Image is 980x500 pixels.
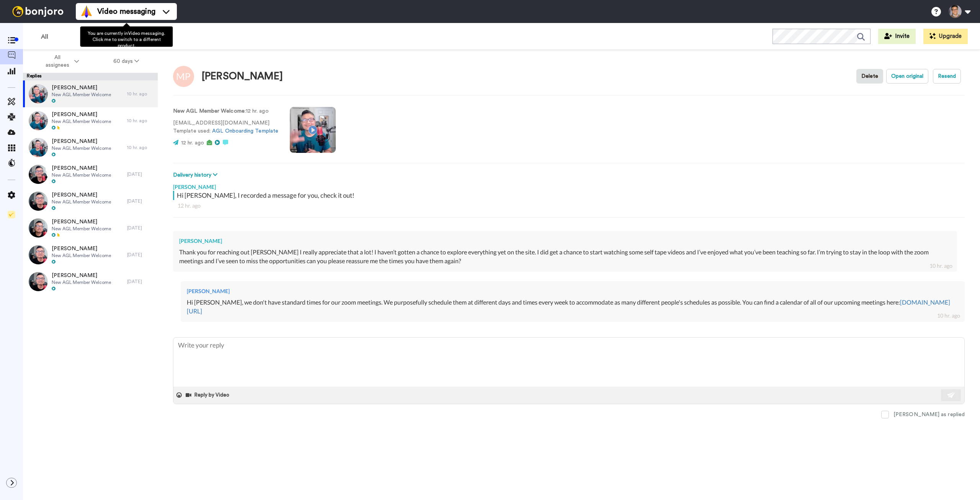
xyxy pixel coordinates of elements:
button: Upgrade [923,29,968,44]
img: 44f36427-4b21-4c5b-96e5-52d4da63d18a-thumb.jpg [29,192,48,211]
span: [PERSON_NAME] [52,245,111,252]
button: Reply by Video [185,389,232,401]
div: [DATE] [127,279,154,285]
div: 10 hr. ago [127,91,154,97]
img: 3469c43e-caf9-4bd6-8ae7-a8d198a84abe-thumb.jpg [29,272,48,291]
span: [PERSON_NAME] [52,218,111,226]
div: [DATE] [127,171,154,177]
button: Delivery history [173,171,220,179]
img: send-white.svg [947,392,955,398]
a: [PERSON_NAME]New AGL Member Welcome[DATE] [23,188,158,215]
span: All assignees [42,54,73,69]
span: [PERSON_NAME] [52,191,111,199]
img: 40b7a9d2-4211-4449-97c3-d7adc3cfabb5-thumb.jpg [29,218,48,238]
a: [PERSON_NAME]New AGL Member Welcome[DATE] [23,161,158,188]
button: Delete [856,69,883,84]
div: Replies [23,73,158,80]
span: New AGL Member Welcome [52,172,111,178]
span: New AGL Member Welcome [52,118,111,125]
img: faec18ea-af50-4331-b093-55ccb2440da7-thumb.jpg [29,245,48,264]
span: You are currently in Video messaging . Click me to switch to a different product. [88,31,165,48]
div: 10 hr. ago [937,312,960,320]
div: [DATE] [127,252,154,258]
img: vm-color.svg [80,5,93,18]
a: [PERSON_NAME]New AGL Member Welcome[DATE] [23,268,158,295]
div: 10 hr. ago [127,144,154,151]
span: New AGL Member Welcome [52,199,111,205]
span: [PERSON_NAME] [52,138,111,145]
div: 12 hr. ago [178,202,960,210]
span: [PERSON_NAME] [52,164,111,172]
div: [DATE] [127,225,154,231]
button: Resend [933,69,961,84]
div: [PERSON_NAME] [173,179,965,191]
strong: New AGL Member Welcome [173,108,245,114]
div: [PERSON_NAME] as replied [893,411,965,418]
a: [PERSON_NAME]New AGL Member Welcome10 hr. ago [23,134,158,161]
img: 03c1dc23-d466-405b-8dec-b6951a0b890b-thumb.jpg [29,84,48,103]
span: [PERSON_NAME] [52,272,111,279]
div: [PERSON_NAME] [187,287,959,295]
a: [PERSON_NAME]New AGL Member Welcome[DATE] [23,241,158,268]
p: : 12 hr. ago [173,107,278,115]
div: [PERSON_NAME] [179,237,951,245]
span: 12 hr. ago [181,140,204,146]
a: [PERSON_NAME]New AGL Member Welcome10 hr. ago [23,107,158,134]
img: 26cad6b5-7554-4247-9d1a-00569f96efa5-thumb.jpg [29,165,48,184]
span: New AGL Member Welcome [52,279,111,285]
button: 60 days [96,54,156,68]
button: Open original [886,69,928,84]
div: Thank you for reaching out [PERSON_NAME] I really appreciate that a lot! I haven’t gotten a chanc... [179,248,951,266]
div: 10 hr. ago [127,118,154,124]
button: All assignees [24,51,96,72]
img: bj-logo-header-white.svg [9,6,67,17]
span: [PERSON_NAME] [52,111,111,118]
div: 10 hr. ago [929,262,952,270]
img: Checklist.svg [8,211,15,218]
img: 331bdd6a-2f15-4a0c-b3c6-267f408e4690-thumb.jpg [29,138,48,157]
a: AGL Onboarding Template [212,128,278,134]
a: [DOMAIN_NAME][URL] [187,298,950,315]
span: New AGL Member Welcome [52,226,111,232]
img: 1e7f2d51-e941-4355-98e3-bf6ff33f96f4-thumb.jpg [29,111,48,130]
a: [PERSON_NAME]New AGL Member Welcome[DATE] [23,215,158,241]
a: [PERSON_NAME]New AGL Member Welcome10 hr. ago [23,80,158,107]
span: [PERSON_NAME] [52,84,111,92]
span: All [41,32,92,41]
span: New AGL Member Welcome [52,92,111,98]
div: [PERSON_NAME] [202,71,283,82]
span: New AGL Member Welcome [52,252,111,259]
button: Invite [878,29,916,44]
p: [EMAIL_ADDRESS][DOMAIN_NAME] Template used: [173,119,278,135]
div: [DATE] [127,198,154,204]
img: Image of Matthew Perez [173,66,194,87]
div: Hi [PERSON_NAME], we don't have standard times for our zoom meetings. We purposefully schedule th... [187,298,959,316]
span: New AGL Member Welcome [52,145,111,151]
span: Video messaging [97,6,155,17]
div: Hi [PERSON_NAME], I recorded a message for you, check it out! [177,191,963,200]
